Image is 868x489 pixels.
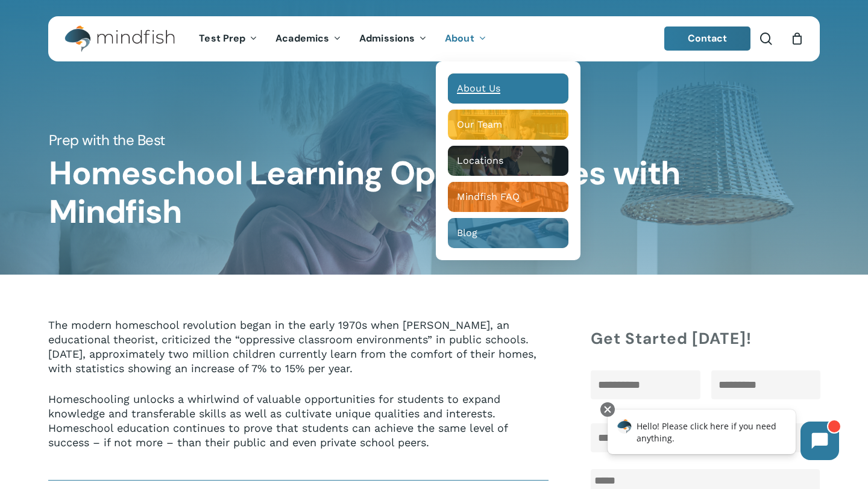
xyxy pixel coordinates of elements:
[457,191,520,202] span: Mindfish FAQ
[199,32,245,45] span: Test Prep
[48,392,549,450] p: Homeschooling unlocks a whirlwind of valuable opportunities for students to expand knowledge and ...
[688,32,728,45] span: Contact
[266,34,350,44] a: Academics
[275,32,329,45] span: Academics
[359,32,415,45] span: Admissions
[448,110,568,140] a: Our Team
[457,83,500,94] span: About Us
[436,34,495,44] a: About
[48,318,549,392] p: The modern homeschool revolution began in the early 1970s when [PERSON_NAME], an educational theo...
[448,146,568,176] a: Locations
[790,32,804,45] a: Cart
[445,32,474,45] span: About
[49,131,820,150] h5: Prep with the Best
[591,328,820,349] h4: Get Started [DATE]!
[350,34,436,44] a: Admissions
[190,16,495,61] nav: Main Menu
[457,119,502,130] span: Our Team
[457,227,477,238] span: Blog
[457,155,503,166] span: Locations
[448,218,568,248] a: Blog
[190,34,266,44] a: Test Prep
[49,154,820,231] h1: Homeschool Learning Opportunities with Mindfish
[448,73,568,104] a: About Us
[595,400,851,472] iframe: Chatbot
[448,182,568,212] a: Mindfish FAQ
[664,26,751,51] a: Contact
[48,16,820,61] header: Main Menu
